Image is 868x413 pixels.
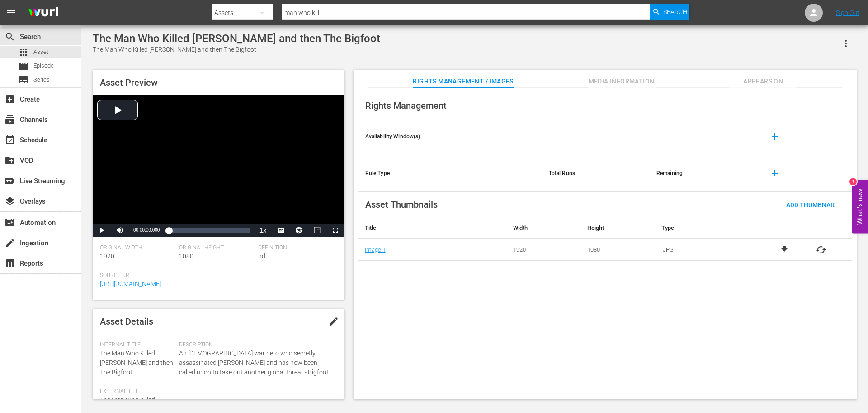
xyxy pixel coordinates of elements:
[852,180,868,233] button: Open Feedback Widget
[169,228,249,233] div: Progress Bar
[100,280,161,287] a: [URL][DOMAIN_NAME]
[764,162,786,184] button: add
[93,45,380,54] div: The Man Who Killed [PERSON_NAME] and then The Bigfoot
[729,76,797,87] span: Appears On
[779,244,790,255] a: file_download
[5,94,15,105] span: Create
[111,224,129,237] button: Mute
[358,155,542,192] th: Rule Type
[365,199,438,210] span: Asset Thumbnails
[358,217,506,239] th: Title
[365,100,447,111] span: Rights Management
[5,7,16,18] span: menu
[308,224,326,237] button: Picture-in-Picture
[649,155,757,192] th: Remaining
[100,77,158,88] span: Asset Preview
[93,224,111,237] button: Play
[542,155,649,192] th: Total Runs
[5,175,15,186] span: Live Streaming
[506,217,580,239] th: Width
[769,168,780,179] span: add
[836,9,859,16] a: Sign Out
[93,32,380,45] div: The Man Who Killed [PERSON_NAME] and then The Bigfoot
[413,76,513,87] span: Rights Management / Images
[769,131,780,142] span: add
[179,253,193,260] span: 1080
[133,228,160,233] span: 00:00:00.000
[258,244,333,252] span: Definition
[5,258,15,269] span: Reports
[650,4,689,20] button: Search
[100,253,114,260] span: 1920
[506,239,580,261] td: 1920
[655,217,754,239] th: Type
[179,349,333,377] span: An [DEMOGRAPHIC_DATA] war hero who secretly assassinated [PERSON_NAME] and has now been called up...
[33,75,50,84] span: Series
[100,350,173,376] span: The Man Who Killed [PERSON_NAME] and then The Bigfoot
[328,316,339,327] span: edit
[100,388,175,395] span: External Title:
[764,126,786,147] button: add
[290,224,308,237] button: Jump To Time
[580,217,655,239] th: Height
[326,224,344,237] button: Fullscreen
[5,114,15,125] span: Channels
[5,31,15,42] span: Search
[5,238,15,248] span: Ingestion
[779,196,843,213] button: Add Thumbnail
[849,178,857,185] div: 1
[100,316,153,327] span: Asset Details
[655,239,754,261] td: .JPG
[18,47,29,58] span: Asset
[323,311,344,332] button: edit
[358,118,542,155] th: Availability Window(s)
[5,217,15,228] span: Automation
[254,224,272,237] button: Playback Rate
[179,341,333,349] span: Description:
[580,239,655,261] td: 1080
[816,244,826,255] button: cached
[93,95,344,237] div: Video Player
[588,76,656,87] span: Media Information
[179,244,254,252] span: Original Height
[272,224,290,237] button: Captions
[100,341,175,349] span: Internal Title:
[33,61,54,70] span: Episode
[22,2,65,24] img: ans4CAIJ8jUAAAAAAAAAAAAAAAAAAAAAAAAgQb4GAAAAAAAAAAAAAAAAAAAAAAAAJMjXAAAAAAAAAAAAAAAAAAAAAAAAgAT5G...
[5,135,15,146] span: Schedule
[5,155,15,166] span: VOD
[663,4,687,20] span: Search
[100,244,175,252] span: Original Width
[5,196,15,207] span: Overlays
[18,74,29,85] span: Series
[18,61,29,72] span: Episode
[33,48,48,57] span: Asset
[365,246,386,253] a: Image 1
[258,253,265,260] span: hd
[100,272,333,279] span: Source Url
[779,201,843,209] span: Add Thumbnail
